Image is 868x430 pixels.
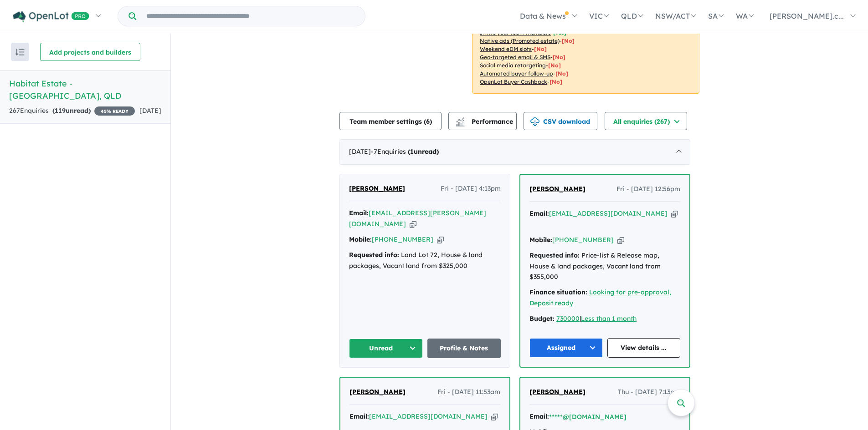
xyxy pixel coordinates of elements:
[616,184,680,195] span: Fri - [DATE] 12:56pm
[548,62,561,69] span: [No]
[9,106,135,116] div: 267 Enquir ies
[529,412,549,420] strong: Email:
[40,43,140,61] button: Add projects and builders
[524,112,597,130] button: CSV download
[770,11,844,20] span: [PERSON_NAME].c...
[349,250,501,272] div: Land Lot 72, House & land packages, Vacant land from $325,000
[9,77,161,102] h5: Habitat Estate - [GEOGRAPHIC_DATA] , QLD
[553,29,566,36] span: [ Yes ]
[581,314,637,323] a: Less than 1 month
[372,235,433,243] a: [PHONE_NUMBER]
[529,209,549,218] strong: Email:
[437,235,444,244] button: Copy
[549,209,668,218] a: [EMAIL_ADDRESS][DOMAIN_NAME]
[480,78,547,85] u: OpenLot Buyer Cashback
[349,209,486,228] a: [EMAIL_ADDRESS][PERSON_NAME][DOMAIN_NAME]
[480,70,553,77] u: Automated buyer follow-up
[529,184,586,195] a: [PERSON_NAME]
[529,288,587,296] strong: Finance situation:
[529,185,586,193] span: [PERSON_NAME]
[607,338,681,358] a: View details ...
[437,387,500,398] span: Fri - [DATE] 11:53am
[529,314,680,324] div: |
[441,183,501,194] span: Fri - [DATE] 4:13pm
[448,112,517,130] button: Performance
[480,37,560,44] u: Native ads (Promoted estate)
[456,117,464,122] img: line-chart.svg
[552,236,614,244] a: [PHONE_NUMBER]
[529,250,680,283] div: Price-list & Release map, House & land packages, Vacant land from $355,000
[15,49,25,56] img: sort.svg
[427,339,501,358] a: Profile & Notes
[530,117,539,126] img: download icon
[550,78,562,85] span: [No]
[529,236,552,244] strong: Mobile:
[349,387,406,398] a: [PERSON_NAME]
[553,54,565,61] span: [No]
[562,37,575,44] span: [No]
[456,120,465,126] img: bar-chart.svg
[349,412,369,420] strong: Email:
[13,11,89,22] img: Openlot PRO Logo White
[139,106,161,115] span: [DATE]
[480,62,546,69] u: Social media retargeting
[339,139,690,165] div: [DATE]
[457,117,513,126] span: Performance
[534,46,547,52] span: [No]
[480,29,551,36] u: Invite your team members
[410,219,416,229] button: Copy
[371,147,439,156] span: - 7 Enquir ies
[369,412,488,420] a: [EMAIL_ADDRESS][DOMAIN_NAME]
[529,338,603,358] button: Assigned
[138,6,363,26] input: Try estate name, suburb, builder or developer
[94,106,135,116] span: 45 % READY
[480,54,550,61] u: Geo-targeted email & SMS
[529,251,580,259] strong: Requested info:
[349,183,405,194] a: [PERSON_NAME]
[55,106,66,115] span: 119
[617,235,624,245] button: Copy
[555,70,568,77] span: [No]
[52,106,91,115] strong: ( unread)
[410,147,414,156] span: 1
[349,388,406,396] span: [PERSON_NAME]
[480,46,532,52] u: Weekend eDM slots
[491,412,498,421] button: Copy
[349,235,372,243] strong: Mobile:
[605,112,687,130] button: All enquiries (267)
[529,288,671,307] a: Looking for pre-approval, Deposit ready
[618,387,680,398] span: Thu - [DATE] 7:13pm
[349,339,423,358] button: Unread
[556,314,580,323] a: 730000
[529,388,586,396] span: [PERSON_NAME]
[529,314,555,323] strong: Budget:
[349,184,405,192] span: [PERSON_NAME]
[349,251,399,259] strong: Requested info:
[349,209,369,217] strong: Email:
[529,387,586,398] a: [PERSON_NAME]
[408,147,439,156] strong: ( unread)
[339,112,442,130] button: Team member settings (6)
[426,117,430,126] span: 6
[671,209,678,218] button: Copy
